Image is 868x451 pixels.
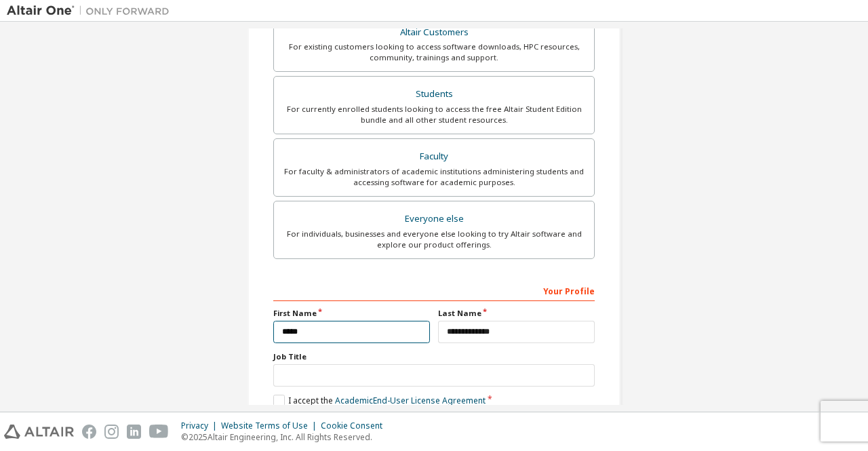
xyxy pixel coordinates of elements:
[127,425,141,439] img: linkedin.svg
[181,431,391,443] p: © 2025 Altair Engineering, Inc. All Rights Reserved.
[7,4,176,18] img: Altair One
[438,308,595,319] label: Last Name
[221,420,321,431] div: Website Terms of Use
[321,420,391,431] div: Cookie Consent
[282,229,586,250] div: For individuals, businesses and everyone else looking to try Altair software and explore our prod...
[82,425,96,439] img: facebook.svg
[4,425,74,439] img: altair_logo.svg
[335,395,486,406] a: Academic End-User License Agreement
[282,85,586,104] div: Students
[282,166,586,188] div: For faculty & administrators of academic institutions administering students and accessing softwa...
[282,41,586,63] div: For existing customers looking to access software downloads, HPC resources, community, trainings ...
[273,395,486,406] label: I accept the
[149,425,169,439] img: youtube.svg
[273,279,595,301] div: Your Profile
[273,351,595,362] label: Job Title
[282,23,586,42] div: Altair Customers
[282,210,586,229] div: Everyone else
[282,147,586,166] div: Faculty
[282,104,586,125] div: For currently enrolled students looking to access the free Altair Student Edition bundle and all ...
[273,308,430,319] label: First Name
[104,425,119,439] img: instagram.svg
[181,420,221,431] div: Privacy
